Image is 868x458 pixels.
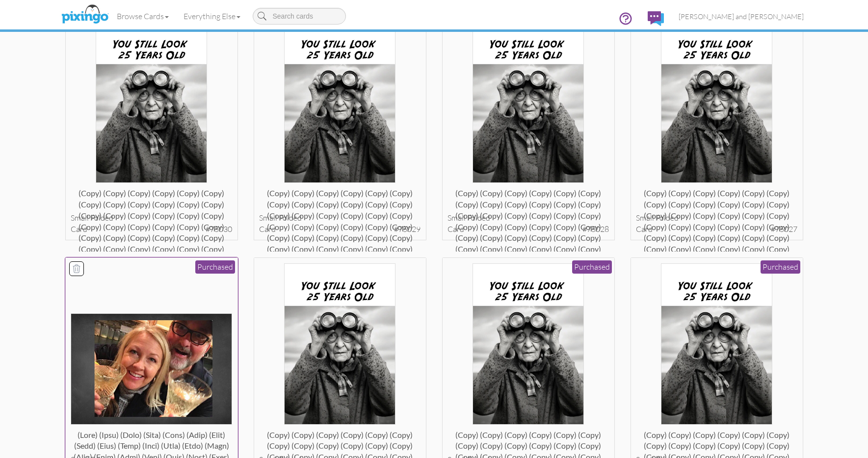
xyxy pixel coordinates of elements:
div: card [71,224,232,235]
div: card [259,224,421,235]
span: folded [467,213,490,223]
div: (copy) (copy) (copy) (copy) (copy) (copy) (copy) (copy) (copy) (copy) (copy) (copy) (copy) (copy)... [636,188,797,207]
span: small [636,213,654,223]
div: card [447,224,609,235]
div: card [636,224,797,235]
span: small [71,213,89,223]
div: Purchased [761,260,800,274]
img: 135849-1-1758116798265-c27466865a873462-qa.jpg [96,22,207,183]
span: folded [656,213,679,223]
img: pixingo logo [59,2,111,27]
img: comments.svg [648,11,664,26]
div: Purchased [572,260,612,274]
div: Purchased [195,260,235,274]
div: (copy) (copy) (copy) (copy) (copy) (copy) (copy) (copy) (copy) (copy) (copy) (copy) (copy) (copy)... [636,430,797,449]
a: [PERSON_NAME] and [PERSON_NAME] [671,4,811,29]
img: 135610-1-1757542595205-d5401aa2b7b24f4e-qa.jpg [71,313,232,425]
span: folded [279,213,302,223]
img: 135847-1-1758116542077-c0baa78794a08ff0-qa.jpg [473,22,584,183]
img: 135609-1-1757542515009-b2133ca715d228d9-qa.jpg [284,263,395,425]
div: (copy) (copy) (copy) (copy) (copy) (copy) (copy) (copy) (copy) (copy) (copy) (copy) (copy) (copy)... [447,188,609,207]
div: (copy) (copy) (copy) (copy) (copy) (copy) (copy) (copy) (copy) (copy) (copy) (copy) (copy) (copy)... [259,430,421,449]
span: [PERSON_NAME] and [PERSON_NAME] [679,12,804,21]
div: (lore) (ipsu) (dolo) (sita) (cons) (adip) (elit) (sedd) (eius) (temp) (inci) (utla) (etdo) (magn)... [71,430,232,449]
img: 135607-1-1757542307544-33ffd795cd67e6f2-qa.jpg [661,263,772,425]
div: (copy) (copy) (copy) (copy) (copy) (copy) (copy) (copy) (copy) (copy) (copy) (copy) (copy) (copy)... [259,188,421,207]
img: 135608-1-1757542398214-fcdc1331f18c1da6-qa.jpg [473,263,584,425]
img: 135846-1-1758116454896-c9e2c6687e72f550-qa.jpg [661,22,772,183]
a: Browse Cards [109,4,176,28]
span: small [259,213,277,223]
input: Search cards [253,8,346,25]
span: small [447,213,466,223]
a: Everything Else [176,4,248,28]
img: 135848-1-1758116691546-877ff028a42185e0-qa.jpg [284,22,395,183]
div: (copy) (copy) (copy) (copy) (copy) (copy) (copy) (copy) (copy) (copy) (copy) (copy) (copy) (copy)... [447,430,609,449]
div: (copy) (copy) (copy) (copy) (copy) (copy) (copy) (copy) (copy) (copy) (copy) (copy) (copy) (copy)... [71,188,232,207]
span: folded [90,213,113,223]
